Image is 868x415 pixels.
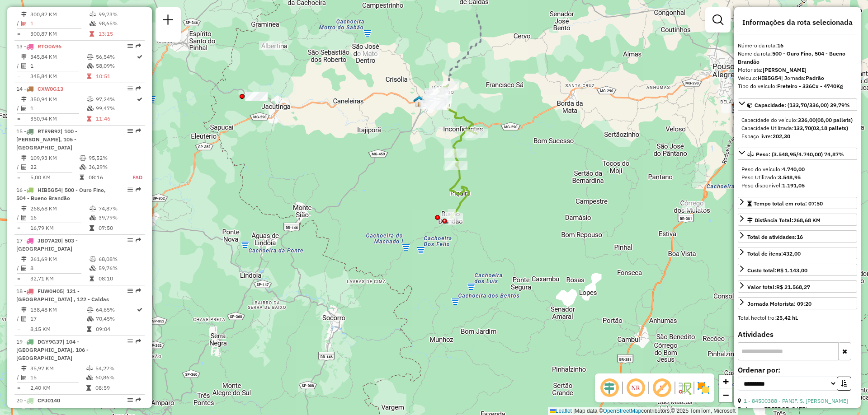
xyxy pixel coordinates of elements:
i: % de utilização do peso [87,54,94,60]
td: 1 [30,19,89,28]
td: 36,29% [88,163,123,172]
span: Total de atividades: [747,233,803,240]
a: Zoom in [719,375,732,388]
strong: 3.548,95 [778,174,801,181]
i: Tempo total em rota [90,225,94,231]
div: Número da rota: [738,42,857,50]
i: % de utilização da cubagem [86,375,93,380]
strong: 25,42 hL [776,314,798,321]
strong: 500 - Ouro Fino, 504 - Bueno Brandão [738,50,845,65]
td: 99,47% [95,104,136,113]
td: 08:59 [95,383,141,392]
td: 54,27% [95,364,141,373]
img: Exibir/Ocultar setores [696,381,711,395]
img: Fluxo de ruas [677,381,692,395]
div: Valor total: [747,283,810,291]
td: = [16,224,21,233]
td: 300,87 KM [30,10,89,19]
i: % de utilização do peso [87,307,94,312]
td: 68,08% [98,255,141,264]
em: Rota exportada [136,43,141,49]
span: FUW0H05 [38,288,63,294]
span: 17 - [16,237,78,252]
td: 17 [30,314,86,323]
td: 16 [30,213,89,222]
i: % de utilização da cubagem [80,164,86,170]
td: 109,93 KM [30,154,79,163]
i: Tempo total em rota [90,276,94,281]
td: = [16,29,21,38]
span: | Jornada: [781,75,824,81]
span: | 104 - [GEOGRAPHIC_DATA], 106 - [GEOGRAPHIC_DATA] [16,338,89,361]
td: 74,87% [98,204,141,213]
span: | 500 - Ouro Fino, 504 - Bueno Brandão [16,187,106,201]
a: 1 - 84500388 - PANIF. S. [PERSON_NAME] [744,397,848,404]
i: Tempo total em rota [87,116,91,121]
span: Peso: (3.548,95/4.740,00) 74,87% [756,151,844,158]
em: Opções [127,397,133,403]
td: 35,97 KM [30,364,86,373]
a: OpenStreetMap [603,408,642,414]
em: Rota exportada [136,187,141,192]
td: 39,79% [98,213,141,222]
div: Veículo: [738,74,857,82]
div: Jornada Motorista: 09:20 [747,300,811,308]
td: 22 [30,163,79,172]
em: Rota exportada [136,397,141,403]
i: Tempo total em rota [87,326,91,332]
div: Tipo do veículo: [738,82,857,90]
span: HIB5G54 [38,187,61,193]
i: Rota otimizada [137,54,142,60]
td: 5,00 KM [30,173,79,182]
td: FAD [123,173,143,182]
td: 261,69 KM [30,255,89,264]
td: 300,87 KM [30,29,89,38]
td: 345,84 KM [30,52,86,61]
i: Total de Atividades [21,106,27,111]
span: + [723,376,729,387]
div: Map data © contributors,© 2025 TomTom, Microsoft [548,407,738,415]
span: | 100 - [PERSON_NAME], 105 - [GEOGRAPHIC_DATA] [16,128,77,151]
td: 16,79 KM [30,224,89,233]
span: | 121 - [GEOGRAPHIC_DATA] , 122 - Caldas [16,288,109,303]
i: Distância Total [21,155,27,161]
td: = [16,325,21,334]
strong: 16 [797,233,803,240]
em: Rota exportada [136,238,141,243]
td: 15 [30,373,86,382]
div: Atividade não roteirizada - MINIMERCADO SAO JOSE [357,49,379,58]
h4: Atividades [738,330,857,339]
i: Total de Atividades [21,21,27,26]
td: / [16,104,21,113]
div: Distância Total: [747,216,821,224]
em: Opções [127,339,133,344]
strong: 432,00 [783,250,801,257]
div: Endereço: TREZE DE [DATE] [738,405,857,413]
i: Tempo total em rota [90,31,94,37]
i: Tempo total em rota [80,175,84,180]
strong: HIB5G54 [758,75,781,81]
i: Distância Total [21,97,27,102]
a: Total de itens:432,00 [738,247,857,259]
td: / [16,163,21,172]
strong: Padrão [806,75,824,81]
span: | [573,408,575,414]
td: 99,73% [98,10,141,19]
a: Custo total:R$ 1.143,00 [738,264,857,276]
em: Opções [127,288,133,294]
div: Peso: (3.548,95/4.740,00) 74,87% [738,162,857,193]
td: = [16,383,21,392]
a: Leaflet [550,408,572,414]
i: Distância Total [21,54,27,60]
strong: 4.740,00 [782,166,805,173]
i: % de utilização da cubagem [90,215,96,220]
i: Distância Total [21,256,27,262]
h4: Informações da rota selecionada [738,18,857,27]
span: Capacidade: (133,70/336,00) 39,79% [755,102,850,108]
td: 268,68 KM [30,204,89,213]
em: Opções [127,86,133,91]
td: 09:04 [95,325,136,334]
em: Opções [127,128,133,134]
img: Pa Ouro Fino [413,95,425,107]
em: Rota exportada [136,86,141,91]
